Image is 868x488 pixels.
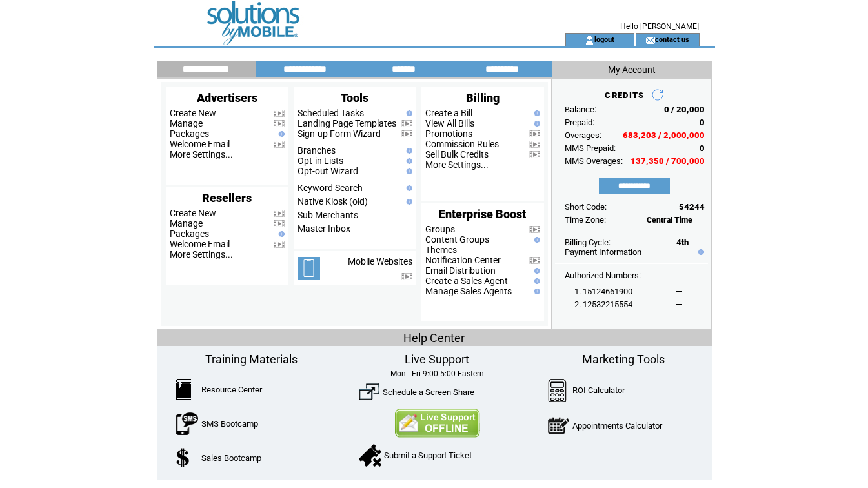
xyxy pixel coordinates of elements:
[529,226,540,233] img: video.png
[274,141,285,148] img: video.png
[201,453,261,463] a: Sales Bootcamp
[170,218,203,229] a: Manage
[655,35,689,43] a: contact us
[425,224,455,234] a: Groups
[274,220,285,227] img: video.png
[276,131,285,137] img: help.gif
[582,352,665,366] span: Marketing Tools
[531,278,540,284] img: help.gif
[274,110,285,117] img: video.png
[647,216,692,225] span: Central Time
[620,22,699,31] span: Hello [PERSON_NAME]
[401,130,412,137] img: video.png
[425,245,457,255] a: Themes
[565,117,594,127] span: Prepaid:
[594,35,614,43] a: logout
[531,110,540,116] img: help.gif
[170,139,230,149] a: Welcome Email
[298,196,368,207] a: Native Kiosk (old)
[548,414,569,437] img: AppointmentCalc.png
[298,156,343,166] a: Opt-in Lists
[574,300,632,309] span: 2. 12532215554
[565,238,611,247] span: Billing Cycle:
[439,207,526,221] span: Enterprise Boost
[201,419,258,429] a: SMS Bootcamp
[298,128,381,139] a: Sign-up Form Wizard
[676,238,689,247] span: 4th
[403,168,412,174] img: help.gif
[170,229,209,239] a: Packages
[572,385,625,395] a: ROI Calculator
[276,231,285,237] img: help.gif
[529,130,540,137] img: video.png
[298,166,358,176] a: Opt-out Wizard
[390,369,484,378] span: Mon - Fri 9:00-5:00 Eastern
[466,91,500,105] span: Billing
[298,257,320,280] img: mobile-websites.png
[700,143,705,153] span: 0
[425,139,499,149] a: Commission Rules
[298,118,396,128] a: Landing Page Templates
[585,35,594,45] img: account_icon.gif
[401,120,412,127] img: video.png
[425,128,472,139] a: Promotions
[425,108,472,118] a: Create a Bill
[425,255,501,265] a: Notification Center
[403,199,412,205] img: help.gif
[700,117,705,127] span: 0
[605,90,644,100] span: CREDITS
[531,289,540,294] img: help.gif
[565,215,606,225] span: Time Zone:
[403,185,412,191] img: help.gif
[170,118,203,128] a: Manage
[403,331,465,345] span: Help Center
[623,130,705,140] span: 683,203 / 2,000,000
[348,256,412,267] a: Mobile Websites
[425,118,474,128] a: View All Bills
[170,149,233,159] a: More Settings...
[608,65,656,75] span: My Account
[170,108,216,118] a: Create New
[205,352,298,366] span: Training Materials
[565,270,641,280] span: Authorized Numbers:
[529,141,540,148] img: video.png
[403,148,412,154] img: help.gif
[298,145,336,156] a: Branches
[401,273,412,280] img: video.png
[565,105,596,114] span: Balance:
[565,202,607,212] span: Short Code:
[202,191,252,205] span: Resellers
[425,159,489,170] a: More Settings...
[574,287,632,296] span: 1. 15124661900
[679,202,705,212] span: 54244
[531,237,540,243] img: help.gif
[565,156,623,166] span: MMS Overages:
[274,120,285,127] img: video.png
[403,158,412,164] img: help.gif
[170,208,216,218] a: Create New
[341,91,368,105] span: Tools
[631,156,705,166] span: 137,350 / 700,000
[548,379,567,402] img: Calculator.png
[176,448,191,467] img: SalesBootcamp.png
[565,247,641,257] a: Payment Information
[170,249,233,259] a: More Settings...
[531,121,540,127] img: help.gif
[274,210,285,217] img: video.png
[298,223,350,234] a: Master Inbox
[201,385,262,394] a: Resource Center
[176,379,191,400] img: ResourceCenter.png
[425,149,489,159] a: Sell Bulk Credits
[425,265,496,276] a: Email Distribution
[695,249,704,255] img: help.gif
[425,234,489,245] a: Content Groups
[664,105,705,114] span: 0 / 20,000
[425,276,508,286] a: Create a Sales Agent
[298,108,364,118] a: Scheduled Tasks
[531,268,540,274] img: help.gif
[405,352,469,366] span: Live Support
[565,143,616,153] span: MMS Prepaid:
[529,257,540,264] img: video.png
[425,286,512,296] a: Manage Sales Agents
[394,409,480,438] img: Contact Us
